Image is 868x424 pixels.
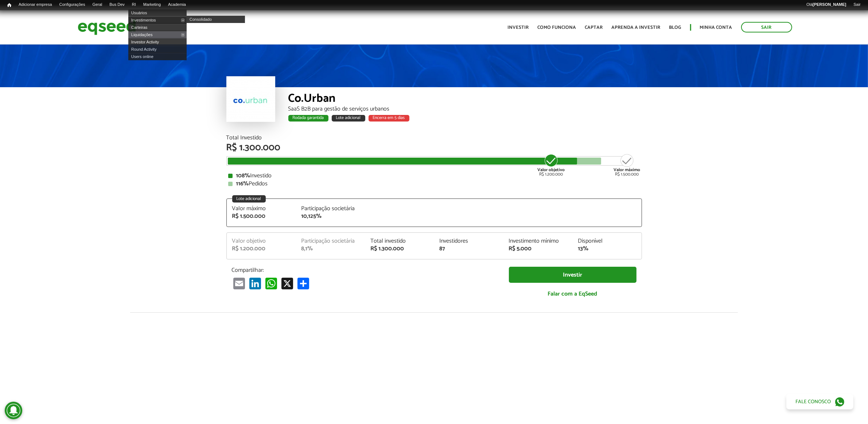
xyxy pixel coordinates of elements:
[538,25,576,30] a: Como funciona
[288,93,642,106] div: Co.Urban
[232,206,291,212] div: Valor máximo
[439,246,498,252] div: 87
[700,25,732,30] a: Minha conta
[537,153,565,177] div: R$ 1.200.000
[786,394,853,409] a: Fale conosco
[301,213,359,219] div: 10,125%
[164,2,190,8] a: Academia
[288,106,642,112] div: SaaS B2B para gestão de serviços urbanos
[578,246,636,252] div: 13%
[369,115,409,122] div: Encerra em 5 dias
[128,9,187,16] a: Usuários
[585,25,603,30] a: Captar
[741,22,792,32] a: Sair
[614,166,641,173] strong: Valor máximo
[4,2,15,9] a: Início
[301,246,359,252] div: 8,1%
[578,238,636,244] div: Disponível
[669,25,681,30] a: Blog
[228,181,640,187] div: Pedidos
[232,213,291,219] div: R$ 1.500.000
[537,166,565,173] strong: Valor objetivo
[228,173,640,179] div: Investido
[280,277,295,289] a: X
[232,267,498,274] p: Compartilhar:
[332,115,365,122] div: Lote adicional
[370,246,429,252] div: R$ 1.300.000
[439,238,498,244] div: Investidores
[301,238,359,244] div: Participação societária
[226,143,642,153] div: R$ 1.300.000
[236,171,250,181] strong: 108%
[612,25,661,30] a: Aprenda a investir
[248,277,262,289] a: LinkedIn
[232,238,291,244] div: Valor objetivo
[509,286,637,301] a: Falar com a EqSeed
[140,2,164,8] a: Marketing
[264,277,279,289] a: WhatsApp
[850,2,864,8] a: Sair
[232,277,246,289] a: Email
[803,2,850,8] a: Olá[PERSON_NAME]
[226,135,642,141] div: Total Investido
[232,195,266,203] div: Lote adicional
[106,2,128,8] a: Bus Dev
[296,277,311,289] a: Compartilhar
[15,2,56,8] a: Adicionar empresa
[508,25,529,30] a: Investir
[813,2,846,7] strong: [PERSON_NAME]
[56,2,89,8] a: Configurações
[288,115,328,122] div: Rodada garantida
[370,238,429,244] div: Total investido
[7,3,11,8] span: Início
[78,18,136,37] img: EqSeed
[509,246,567,252] div: R$ 5.000
[232,246,291,252] div: R$ 1.200.000
[89,2,106,8] a: Geral
[301,206,359,212] div: Participação societária
[236,179,249,189] strong: 116%
[614,153,641,177] div: R$ 1.500.000
[128,2,140,8] a: RI
[509,267,637,283] a: Investir
[509,238,567,244] div: Investimento mínimo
